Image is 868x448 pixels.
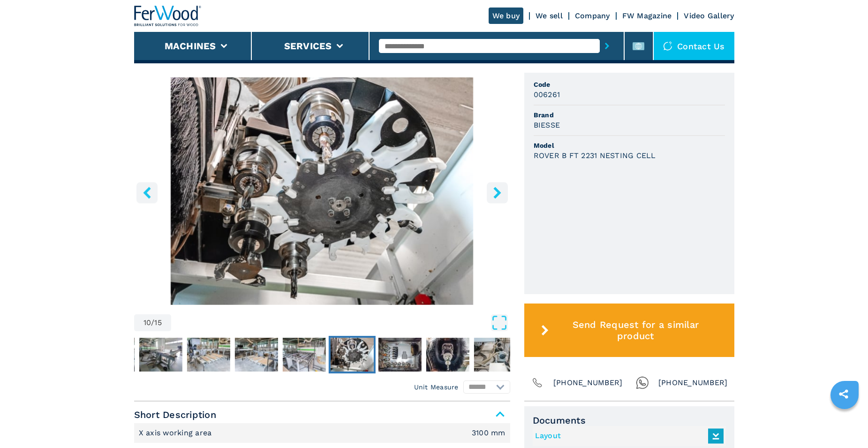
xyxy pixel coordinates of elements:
[282,338,325,372] img: a04628b2b0e90a10db89a73931e3986c
[154,319,162,327] span: 15
[134,406,510,423] span: Short Description
[828,406,861,441] iframe: Chat
[165,40,216,52] button: Machines
[134,6,202,26] img: Ferwood
[134,77,510,305] div: Go to Slide 10
[536,11,563,20] a: We sell
[684,11,734,20] a: Video Gallery
[185,336,232,373] button: Go to Slide 7
[330,338,373,372] img: 5fbcd18d492724c89527066aff7d4c0f
[636,376,649,389] img: Whatsapp
[534,80,725,89] span: Code
[487,182,508,203] button: right-button
[535,428,719,444] a: Layout
[414,382,459,392] em: Unit Measure
[174,314,508,331] button: Open Fullscreen
[234,338,278,372] img: 525e01e64a4d7db3bc60efd2be536535
[474,338,517,372] img: 925e9573afd54bc023b654cfc47ae8b2
[524,304,734,357] button: Send Request for a similar product
[600,35,614,57] button: submit-button
[575,11,610,20] a: Company
[426,338,469,372] img: 8474a489975b630dc087eb966e9be671
[328,336,375,373] button: Go to Slide 10
[534,150,656,161] h3: ROVER B FT 2231 NESTING CELL
[134,77,510,305] img: CNC Machine Centres With Flat Tables BIESSE ROVER B FT 2231 NESTING CELL
[534,110,725,120] span: Brand
[832,382,855,406] a: sharethis
[89,336,136,373] button: Go to Slide 5
[137,336,184,373] button: Go to Slide 6
[489,8,524,24] a: We buy
[187,338,230,372] img: 92e2655d322b700c26eff01881a8669b
[553,376,623,389] span: [PHONE_NUMBER]
[472,336,519,373] button: Go to Slide 13
[534,89,560,100] h3: 006261
[280,336,327,373] button: Go to Slide 9
[654,32,734,60] div: Contact us
[531,376,544,389] img: Phone
[139,338,182,372] img: 0207da28a00c92d86af59e3b9b102212
[424,336,471,373] button: Go to Slide 12
[284,40,332,52] button: Services
[143,319,151,327] span: 10
[552,319,718,342] span: Send Request for a similar product
[663,41,672,51] img: Contact us
[91,338,134,372] img: b84ad121e6aecf22b99d78a67411c538
[472,429,506,437] em: 3100 mm
[534,141,725,150] span: Model
[139,428,214,438] p: X axis working area
[622,11,672,20] a: FW Magazine
[151,319,154,327] span: /
[533,415,726,426] span: Documents
[534,120,560,130] h3: BIESSE
[658,376,728,389] span: [PHONE_NUMBER]
[136,182,158,203] button: left-button
[233,336,279,373] button: Go to Slide 8
[376,336,423,373] button: Go to Slide 11
[378,338,421,372] img: 1194a7065130405ffd2bbf9ab6a75def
